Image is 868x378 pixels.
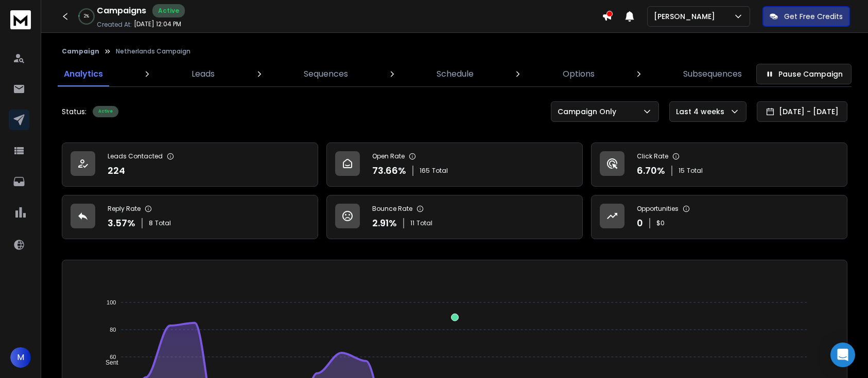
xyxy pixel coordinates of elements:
[683,68,742,80] p: Subsequences
[410,219,414,227] span: 11
[756,64,852,84] button: Pause Campaign
[830,343,855,367] div: Open Intercom Messenger
[372,152,405,160] p: Open Rate
[437,68,474,80] p: Schedule
[372,205,412,213] p: Bounce Rate
[108,152,163,160] p: Leads Contacted
[185,62,221,86] a: Leads
[10,347,31,368] button: M
[432,167,448,175] span: Total
[108,205,141,213] p: Reply Rate
[64,68,103,80] p: Analytics
[110,354,116,360] tspan: 60
[420,167,430,175] span: 165
[558,106,620,117] p: Campaign Only
[116,47,190,56] p: Netherlands Campaign
[107,299,116,305] tspan: 100
[110,327,116,333] tspan: 80
[304,68,348,80] p: Sequences
[762,6,850,27] button: Get Free Credits
[152,4,185,17] div: Active
[97,21,132,29] p: Created At:
[97,5,146,17] h1: Campaigns
[326,195,583,239] a: Bounce Rate2.91%11Total
[430,62,480,86] a: Schedule
[62,195,318,239] a: Reply Rate3.57%8Total
[108,216,135,230] p: 3.57 %
[98,359,118,366] span: Sent
[654,11,719,22] p: [PERSON_NAME]
[84,13,89,20] p: 2 %
[784,11,843,22] p: Get Free Credits
[677,62,748,86] a: Subsequences
[192,68,215,80] p: Leads
[557,62,601,86] a: Options
[134,20,181,28] p: [DATE] 12:04 PM
[155,219,171,227] span: Total
[563,68,595,80] p: Options
[10,10,31,29] img: logo
[637,216,643,230] p: 0
[656,219,665,227] p: $ 0
[108,164,125,178] p: 224
[676,106,728,117] p: Last 4 weeks
[62,142,318,187] a: Leads Contacted224
[591,142,847,187] a: Click Rate6.70%15Total
[687,167,703,175] span: Total
[326,142,583,187] a: Open Rate73.66%165Total
[372,216,397,230] p: 2.91 %
[298,62,354,86] a: Sequences
[679,167,685,175] span: 15
[757,101,847,122] button: [DATE] - [DATE]
[58,62,109,86] a: Analytics
[62,47,99,56] button: Campaign
[93,106,118,117] div: Active
[637,205,679,213] p: Opportunities
[416,219,432,227] span: Total
[372,164,406,178] p: 73.66 %
[637,152,668,160] p: Click Rate
[637,164,665,178] p: 6.70 %
[591,195,847,239] a: Opportunities0$0
[62,106,86,117] p: Status:
[149,219,153,227] span: 8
